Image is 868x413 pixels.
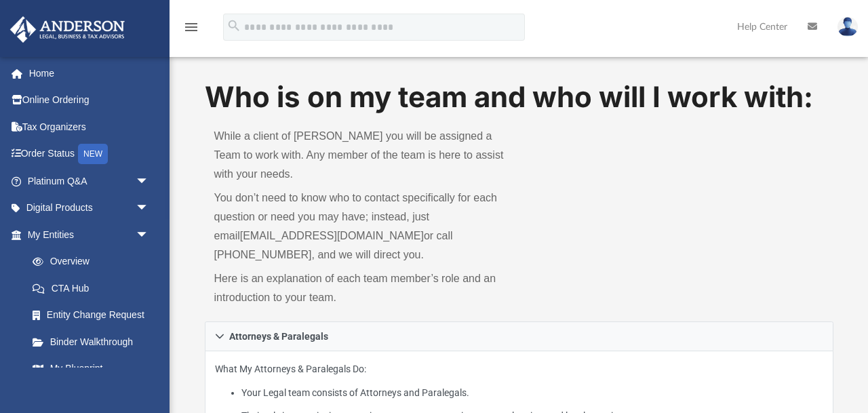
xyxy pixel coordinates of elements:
a: [EMAIL_ADDRESS][DOMAIN_NAME] [240,230,424,241]
a: Home [9,60,170,87]
a: Tax Organizers [9,113,170,140]
a: Order StatusNEW [9,140,170,168]
a: Overview [19,248,170,275]
div: NEW [78,144,108,164]
span: arrow_drop_down [136,221,163,249]
h1: Who is on my team and who will I work with: [205,77,833,117]
a: My Entitiesarrow_drop_down [9,221,170,248]
a: Digital Productsarrow_drop_down [9,195,170,222]
i: search [226,18,241,33]
img: User Pic [837,17,858,37]
a: Platinum Q&Aarrow_drop_down [9,168,170,195]
span: arrow_drop_down [136,195,163,222]
a: My Blueprint [19,355,163,382]
p: You don’t need to know who to contact specifically for each question or need you may have; instea... [214,189,510,264]
a: Binder Walkthrough [19,328,170,355]
a: Entity Change Request [19,302,170,329]
a: menu [183,26,199,35]
span: Attorneys & Paralegals [229,332,328,341]
img: Anderson Advisors Platinum Portal [6,16,129,43]
a: Attorneys & Paralegals [205,321,833,351]
a: Online Ordering [9,87,170,114]
a: CTA Hub [19,275,170,302]
i: menu [183,19,199,35]
p: Here is an explanation of each team member’s role and an introduction to your team. [214,269,510,307]
p: While a client of [PERSON_NAME] you will be assigned a Team to work with. Any member of the team ... [214,127,510,184]
li: Your Legal team consists of Attorneys and Paralegals. [241,385,823,401]
span: arrow_drop_down [136,168,163,195]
